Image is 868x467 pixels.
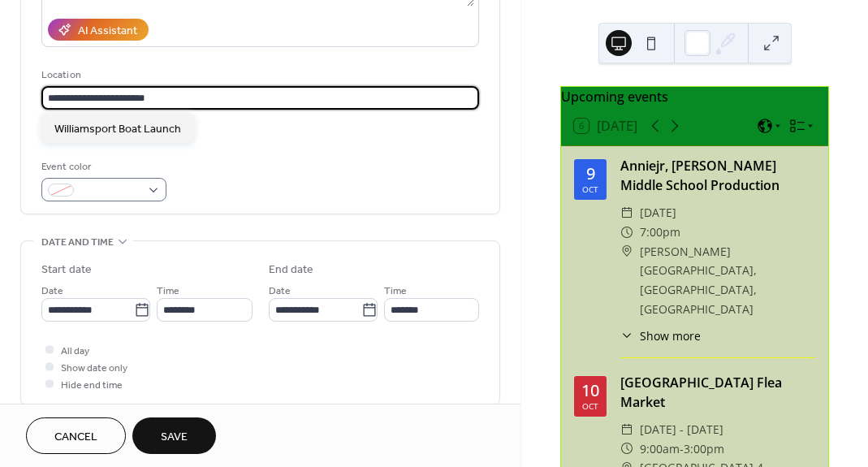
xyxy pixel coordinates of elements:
span: Date [269,283,291,300]
span: [DATE] [640,203,676,223]
span: Save [161,429,188,446]
div: [GEOGRAPHIC_DATA] Flea Market [620,373,815,412]
span: Show date only [61,360,127,377]
span: 7:00pm [640,223,680,242]
span: Show more [640,327,701,344]
div: Location [41,67,476,84]
span: [DATE] - [DATE] [640,420,723,439]
span: Williamsport Boat Launch [54,121,181,138]
span: Date [41,283,63,300]
span: 9:00am [640,439,680,459]
div: End date [269,262,314,279]
span: All day [61,343,89,360]
span: Date and time [41,234,114,251]
span: Time [384,283,407,300]
button: AI Assistant [48,19,149,41]
div: 9 [586,166,595,182]
div: ​ [620,327,633,344]
div: Oct [582,185,598,193]
span: 3:00pm [684,439,724,459]
span: [PERSON_NAME][GEOGRAPHIC_DATA], [GEOGRAPHIC_DATA], [GEOGRAPHIC_DATA] [640,242,815,319]
div: Upcoming events [561,87,828,106]
div: Event color [41,158,163,175]
div: ​ [620,223,633,242]
div: ​ [620,242,633,262]
div: Anniejr, [PERSON_NAME] Middle School Production [620,156,815,195]
div: 10 [581,383,599,399]
div: ​ [620,439,633,459]
button: Save [132,417,216,454]
div: Oct [582,402,598,410]
div: ​ [620,420,633,439]
span: Hide end time [61,377,123,394]
div: AI Assistant [78,23,137,40]
div: ​ [620,203,633,223]
span: Time [157,283,179,300]
span: Cancel [54,429,97,446]
div: Start date [41,262,92,279]
button: ​Show more [620,327,701,344]
button: Cancel [26,417,126,454]
span: - [680,439,684,459]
